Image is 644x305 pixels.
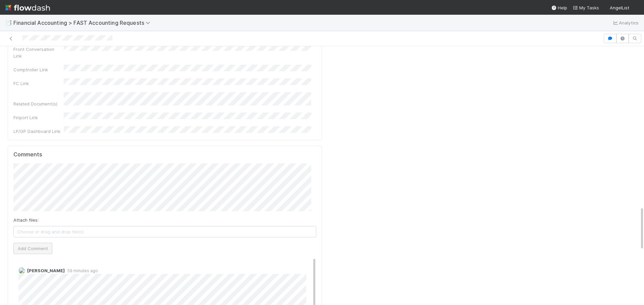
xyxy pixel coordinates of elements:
div: Front Conversation Link [13,46,64,59]
span: 59 minutes ago [65,268,98,273]
img: avatar_55b415e2-df6a-4422-95b4-4512075a58f2.png [18,267,25,274]
span: Financial Accounting > FAST Accounting Requests [13,19,154,26]
div: LP/GP Dashboard Link [13,128,64,135]
div: FC Link [13,80,64,87]
span: My Tasks [573,5,599,10]
button: Add Comment [13,243,52,254]
img: logo-inverted-e16ddd16eac7371096b0.svg [5,2,50,13]
h5: Comments [13,151,316,158]
span: AngelList [610,5,629,10]
div: Help [551,4,567,11]
img: avatar_030f5503-c087-43c2-95d1-dd8963b2926c.png [632,5,639,11]
div: Related Document(s) [13,100,64,107]
a: My Tasks [573,4,599,11]
span: [PERSON_NAME] [27,268,65,273]
div: Comptroller Link [13,66,64,73]
div: Finport Link [13,114,64,121]
label: Attach files: [13,217,39,223]
span: Choose or drag and drop file(s) [14,226,316,237]
span: 📑 [5,20,12,25]
a: Analytics [612,19,639,27]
